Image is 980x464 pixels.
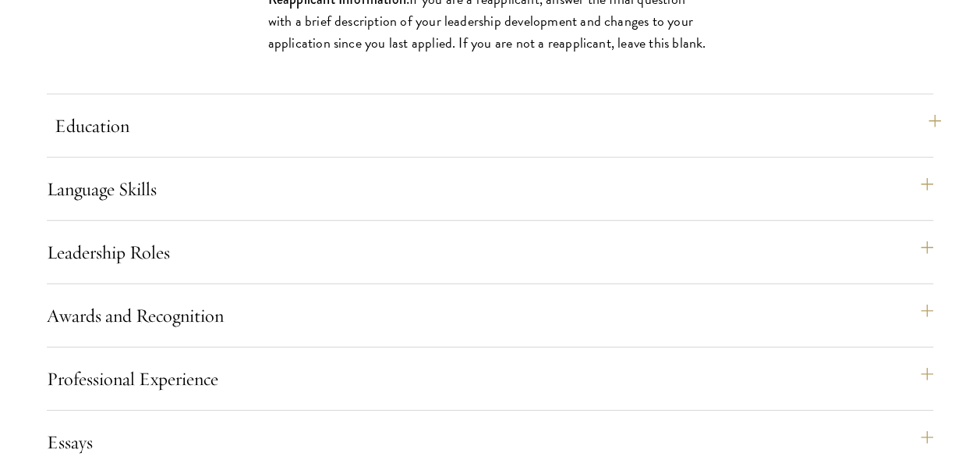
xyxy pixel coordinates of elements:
[47,360,933,398] button: Professional Experience
[55,107,941,145] button: Education
[47,297,933,334] button: Awards and Recognition
[47,170,933,208] button: Language Skills
[47,423,933,461] button: Essays
[47,234,933,271] button: Leadership Roles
